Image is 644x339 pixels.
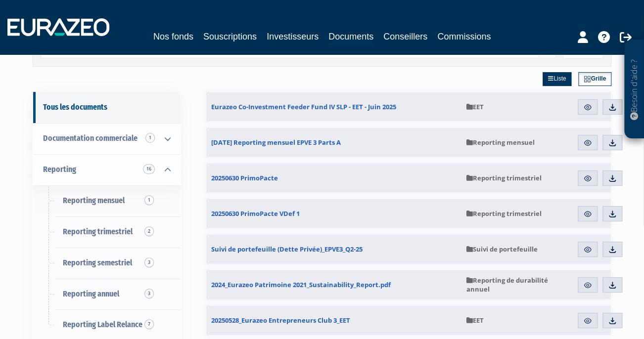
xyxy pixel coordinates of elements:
a: Suivi de portefeuille (Dette Privée)_EPVE3_Q2-25 [206,234,461,264]
a: Liste [543,72,571,86]
img: download.svg [608,316,617,325]
a: 20250630 PrimoPacte [206,163,461,193]
a: 20250630 PrimoPacte VDef 1 [206,199,461,228]
span: Documentation commerciale [43,133,138,143]
img: eye.svg [583,174,592,183]
a: Reporting annuel3 [33,279,181,310]
img: 1732889491-logotype_eurazeo_blanc_rvb.png [7,18,109,36]
span: 20250528_Eurazeo Entrepreneurs Club 3_EET [211,316,350,325]
a: Nos fonds [153,30,193,43]
img: download.svg [608,281,617,290]
img: download.svg [608,103,617,112]
span: Reporting mensuel [63,196,125,205]
span: 3 [144,289,154,298]
a: Eurazeo Co-Investment Feeder Fund IV SLP - EET - Juin 2025 [206,92,461,122]
span: 7 [144,319,154,329]
span: Reporting trimestriel [63,227,133,236]
span: 3 [144,257,154,267]
span: Reporting annuel [63,289,119,298]
img: eye.svg [583,210,592,218]
a: Reporting 16 [33,154,181,185]
img: download.svg [608,245,617,254]
img: download.svg [608,138,617,147]
span: 1 [144,195,154,205]
img: grid.svg [584,76,591,83]
img: eye.svg [583,103,592,112]
span: 2 [144,226,154,236]
span: Eurazeo Co-Investment Feeder Fund IV SLP - EET - Juin 2025 [211,102,396,111]
a: 20250528_Eurazeo Entrepreneurs Club 3_EET [206,305,461,335]
a: Tous les documents [33,92,181,123]
a: Commissions [437,30,491,43]
span: [DATE] Reporting mensuel EPVE 3 Parts A [211,138,341,147]
a: Conseillers [383,30,427,43]
span: 1 [145,133,155,143]
img: eye.svg [583,281,592,290]
a: Investisseurs [267,30,319,43]
a: [DATE] Reporting mensuel EPVE 3 Parts A [206,127,461,157]
span: Reporting [43,165,76,174]
a: Documents [328,30,373,45]
span: Reporting trimestriel [466,209,541,218]
img: download.svg [608,210,617,218]
span: Reporting semestriel [63,258,132,267]
a: Grille [578,72,611,86]
span: Reporting Label Relance [63,320,142,329]
span: 16 [143,164,155,174]
span: 2024_Eurazeo Patrimoine 2021_Sustainability_Report.pdf [211,280,391,289]
img: eye.svg [583,316,592,325]
span: EET [466,316,483,325]
span: Reporting trimestriel [466,173,541,182]
a: 2024_Eurazeo Patrimoine 2021_Sustainability_Report.pdf [206,270,461,299]
a: Reporting trimestriel2 [33,216,181,248]
span: EET [466,102,483,111]
span: Suivi de portefeuille (Dette Privée)_EPVE3_Q2-25 [211,245,363,254]
span: Reporting mensuel [466,138,534,147]
img: eye.svg [583,245,592,254]
p: Besoin d'aide ? [629,45,640,134]
a: Documentation commerciale 1 [33,123,181,154]
img: download.svg [608,174,617,183]
span: Suivi de portefeuille [466,245,537,254]
a: Reporting semestriel3 [33,248,181,279]
span: 20250630 PrimoPacte VDef 1 [211,209,300,218]
a: Reporting mensuel1 [33,185,181,216]
span: Reporting de durabilité annuel [466,276,565,294]
a: Souscriptions [203,30,257,43]
span: 20250630 PrimoPacte [211,173,278,182]
img: eye.svg [583,138,592,147]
